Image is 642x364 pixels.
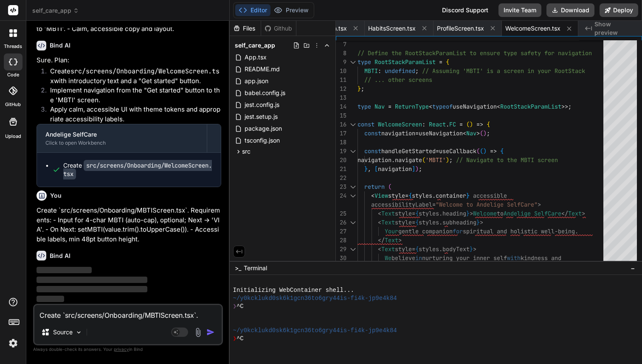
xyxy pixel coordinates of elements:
div: 18 [336,138,346,147]
span: ❯ [233,302,237,311]
span: ‌ [37,277,147,283]
span: self_care_app [235,41,275,50]
span: useNavigation [453,103,497,110]
span: < [378,245,381,253]
span: Your [385,227,398,235]
span: MBTI [364,67,378,75]
span: ‌ [37,296,64,302]
div: Discord Support [437,3,493,17]
li: Implement navigation from the "Get started" button to the 'MBTI' screen. [43,86,221,105]
span: ( [466,120,470,128]
span: navigation [381,129,415,137]
span: ) [483,147,487,155]
span: >>; [561,103,572,110]
span: > [476,129,480,137]
span: < [378,210,381,217]
button: Editor [235,4,270,16]
span: type [358,103,371,110]
span: Text [381,218,395,226]
div: Click to collapse the range. [347,147,358,156]
span: } [466,210,470,217]
span: subheading [442,218,476,226]
button: Deploy [600,3,638,17]
span: = [412,245,415,253]
div: 11 [336,76,346,84]
label: threads [4,43,22,50]
span: styles [412,192,432,199]
span: Nav [374,103,385,110]
span: ) [483,129,487,137]
div: 12 [336,84,346,93]
span: useNavigation [419,129,463,137]
div: Andelige SelfCare [45,130,198,139]
span: jest.setup.js [244,112,279,122]
span: FC [449,120,456,128]
img: Pick Models [75,329,82,336]
span: spiritual and holistic well [463,227,555,235]
span: < [497,103,500,110]
span: ; [419,165,422,173]
span: navigate [395,156,422,164]
span: : [422,120,425,128]
span: { [415,218,419,226]
span: ; [415,67,419,75]
div: 23 [336,182,346,191]
span: gentle companion [398,227,453,235]
div: Files [230,24,261,33]
span: : [378,67,381,75]
div: Click to collapse the range. [347,245,358,254]
button: Preview [270,4,312,16]
div: Click to collapse the range. [347,191,358,200]
span: RootStackParamList [500,103,561,110]
span: ~/y0kcklukd0sk6k1gcn36to6gry44is-fi4k-jp9e4k84 [233,294,397,302]
span: nurturing your inner self [422,254,507,262]
span: jest.config.js [244,100,280,110]
span: , [368,165,371,173]
span: } [476,218,480,226]
div: 30 [336,254,346,263]
span: > [398,236,402,244]
span: . [446,120,449,128]
span: in [415,254,422,262]
span: Text [385,236,398,244]
span: return [364,183,385,190]
span: ( [422,156,425,164]
button: − [629,261,637,275]
div: 15 [336,111,346,120]
span: ^C [237,302,244,311]
span: = [436,147,439,155]
img: settings [6,336,20,350]
span: Initializing WebContainer shell... [233,286,354,294]
div: 16 [336,120,346,129]
span: > [538,201,541,208]
span: ) [470,120,473,128]
h6: Bind AI [50,252,70,260]
span: WelcomeScreen.tsx [505,24,560,33]
span: </ [561,210,568,217]
span: ; [487,129,490,137]
span: self_care_app [32,6,79,15]
div: 9 [336,58,346,67]
h6: Bind AI [50,41,70,50]
span: accessibilityLabel [371,201,432,208]
span: ^C [237,335,244,343]
img: icon [206,328,215,336]
div: 14 [336,102,346,111]
span: style [388,192,405,199]
h6: You [50,191,62,200]
span: const [364,129,381,137]
span: src [242,147,251,156]
span: >_ [235,264,241,272]
span: = [459,120,463,128]
span: React [429,120,446,128]
span: // ... other screens [364,76,432,84]
label: GitHub [5,101,21,108]
span: - [555,227,558,235]
span: ] [412,165,415,173]
span: Welcome [473,210,497,217]
span: > [582,210,585,217]
span: with [507,254,521,262]
span: babel.config.js [244,88,286,98]
span: > [470,210,473,217]
span: . [391,156,395,164]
